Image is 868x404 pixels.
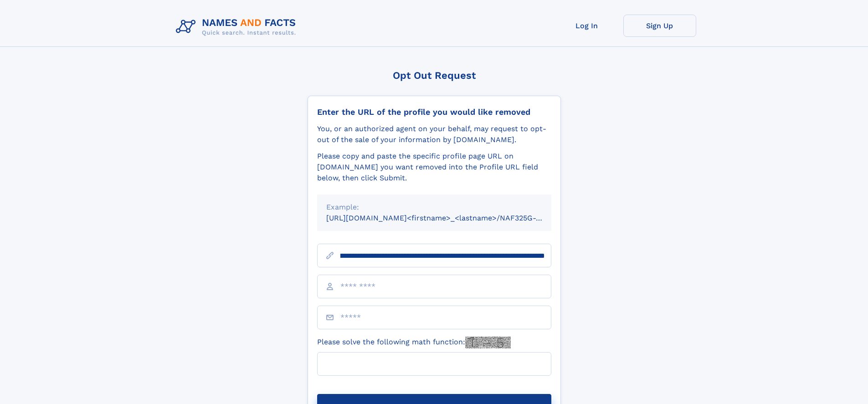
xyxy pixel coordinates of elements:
[172,15,303,39] img: Logo Names and Facts
[623,15,696,37] a: Sign Up
[317,107,551,117] div: Enter the URL of the profile you would like removed
[317,337,511,348] label: Please solve the following math function:
[317,151,551,184] div: Please copy and paste the specific profile page URL on [DOMAIN_NAME] you want removed into the Pr...
[308,70,561,81] div: Opt Out Request
[326,214,569,222] small: [URL][DOMAIN_NAME]<firstname>_<lastname>/NAF325G-xxxxxxxx
[326,202,542,213] div: Example:
[550,15,623,37] a: Log In
[317,123,551,145] div: You, or an authorized agent on your behalf, may request to opt-out of the sale of your informatio...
